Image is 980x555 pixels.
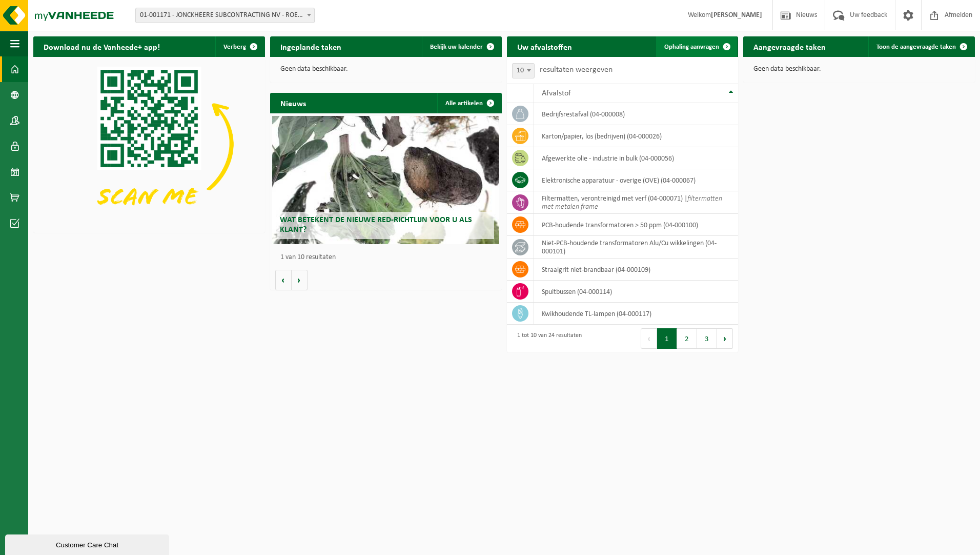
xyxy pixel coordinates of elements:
button: Volgende [292,270,308,290]
td: afgewerkte olie - industrie in bulk (04-000056) [534,147,739,169]
h2: Uw afvalstoffen [507,36,582,56]
td: bedrijfsrestafval (04-000008) [534,103,739,125]
span: Verberg [223,44,246,50]
td: straalgrit niet-brandbaar (04-000109) [534,259,739,281]
button: Next [717,328,733,349]
p: 1 van 10 resultaten [280,254,497,261]
td: filtermatten, verontreinigd met verf (04-000071) | [534,191,739,214]
button: Verberg [215,36,264,57]
p: Geen data beschikbaar. [280,66,492,73]
p: Geen data beschikbaar. [753,66,965,73]
td: PCB-houdende transformatoren > 50 ppm (04-000100) [534,214,739,236]
a: Bekijk uw kalender [422,36,501,57]
div: 1 tot 10 van 24 resultaten [512,327,582,350]
span: Ophaling aanvragen [664,44,719,50]
span: 01-001171 - JONCKHEERE SUBCONTRACTING NV - ROESELARE [135,8,315,23]
button: 2 [677,328,697,349]
span: Toon de aangevraagde taken [876,44,956,50]
i: filtermatten met metalen frame [542,195,722,211]
button: Vorige [275,270,292,290]
a: Toon de aangevraagde taken [868,36,974,57]
button: Previous [641,328,657,349]
span: 10 [513,64,534,78]
h2: Aangevraagde taken [743,36,836,56]
h2: Download nu de Vanheede+ app! [33,36,170,56]
span: 01-001171 - JONCKHEERE SUBCONTRACTING NV - ROESELARE [136,8,314,23]
span: 10 [512,63,535,78]
button: 1 [657,328,677,349]
span: Wat betekent de nieuwe RED-richtlijn voor u als klant? [280,216,472,234]
a: Ophaling aanvragen [656,36,737,57]
label: resultaten weergeven [540,66,612,74]
td: niet-PCB-houdende transformatoren Alu/Cu wikkelingen (04-000101) [534,236,739,259]
td: karton/papier, los (bedrijven) (04-000026) [534,125,739,147]
td: spuitbussen (04-000114) [534,281,739,303]
td: kwikhoudende TL-lampen (04-000117) [534,303,739,325]
h2: Ingeplande taken [270,36,352,56]
a: Alle artikelen [437,93,501,113]
a: Wat betekent de nieuwe RED-richtlijn voor u als klant? [272,116,499,244]
span: Afvalstof [542,89,571,97]
td: elektronische apparatuur - overige (OVE) (04-000067) [534,169,739,191]
strong: [PERSON_NAME] [711,11,762,19]
h2: Nieuws [270,93,316,113]
iframe: chat widget [5,532,171,555]
button: 3 [697,328,717,349]
img: Download de VHEPlus App [33,57,265,231]
span: Bekijk uw kalender [430,44,483,50]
